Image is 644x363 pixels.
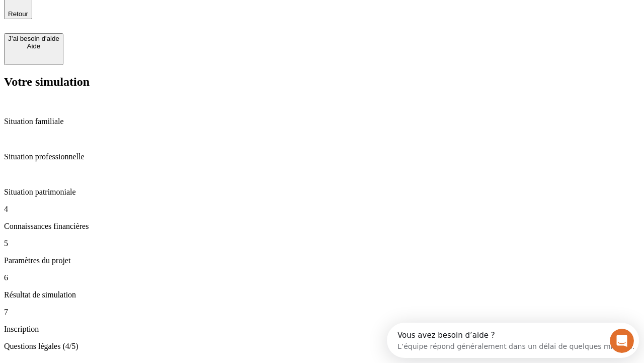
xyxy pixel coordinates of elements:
div: L’équipe répond généralement dans un délai de quelques minutes. [11,17,248,27]
iframe: Intercom live chat discovery launcher [387,323,639,358]
p: 5 [4,239,640,248]
p: Questions légales (4/5) [4,342,640,351]
p: Situation professionnelle [4,152,640,161]
p: Paramètres du projet [4,256,640,265]
h2: Votre simulation [4,75,640,89]
p: Situation familiale [4,117,640,126]
span: Retour [8,10,28,18]
p: 6 [4,273,640,282]
iframe: Intercom live chat [610,329,634,353]
div: Ouvrir le Messenger Intercom [4,4,277,32]
p: Résultat de simulation [4,290,640,299]
div: J’ai besoin d'aide [8,35,59,42]
p: Connaissances financières [4,222,640,231]
div: Aide [8,42,59,50]
div: Vous avez besoin d’aide ? [11,9,248,17]
p: Situation patrimoniale [4,188,640,197]
p: Inscription [4,325,640,334]
p: 7 [4,308,640,317]
p: 4 [4,205,640,214]
button: J’ai besoin d'aideAide [4,33,63,65]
